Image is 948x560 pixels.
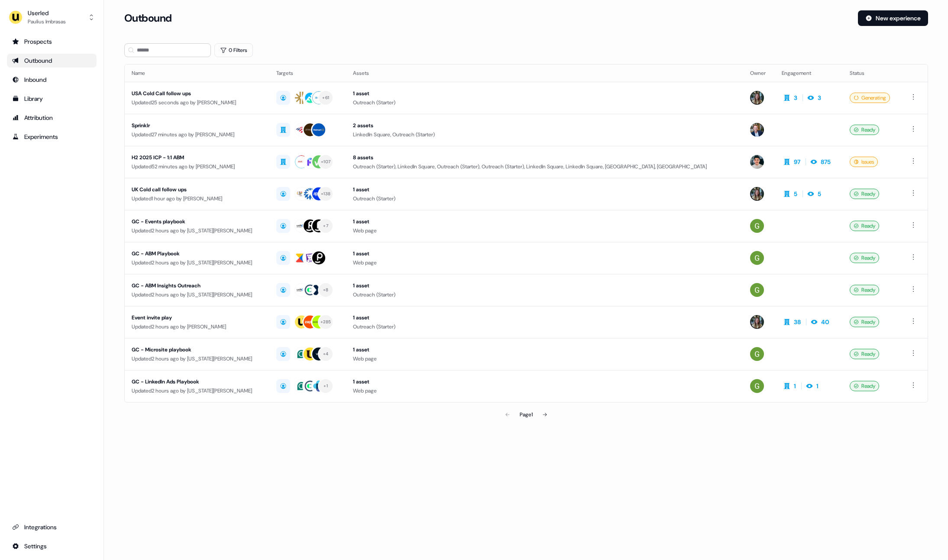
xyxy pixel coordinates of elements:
[353,153,736,162] div: 8 assets
[269,64,346,82] th: Targets
[353,322,736,331] div: Outreach (Starter)
[353,185,736,194] div: 1 asset
[7,7,97,28] button: UserledPaulius Imbrasas
[353,249,736,258] div: 1 asset
[132,153,263,162] div: H2 2025 ICP - 1:1 ABM
[28,9,66,17] div: Userled
[12,523,91,531] div: Integrations
[125,64,270,82] th: Name
[7,92,97,106] a: Go to templates
[850,189,879,199] div: Ready
[750,283,764,297] img: Georgia
[353,162,736,171] div: Outreach (Starter), LinkedIn Square, Outreach (Starter), Outreach (Starter), LinkedIn Square, Lin...
[132,377,263,386] div: GC - LinkedIn Ads Playbook
[320,318,331,326] div: + 285
[7,111,97,125] a: Go to attribution
[324,382,328,390] div: + 1
[353,386,736,395] div: Web page
[214,43,253,57] button: 0 Filters
[132,194,263,203] div: Updated 1 hour ago by [PERSON_NAME]
[850,285,879,295] div: Ready
[353,217,736,226] div: 1 asset
[353,226,736,235] div: Web page
[794,93,797,102] div: 3
[794,190,797,198] div: 5
[7,520,97,534] a: Go to integrations
[850,93,890,103] div: Generating
[821,318,829,326] div: 40
[132,258,263,267] div: Updated 2 hours ago by [US_STATE][PERSON_NAME]
[321,158,330,166] div: + 107
[7,130,97,144] a: Go to experiments
[7,539,97,553] a: Go to integrations
[850,125,879,135] div: Ready
[353,121,736,130] div: 2 assets
[321,190,330,198] div: + 138
[353,354,736,363] div: Web page
[132,281,263,290] div: GC - ABM Insights Outreach
[353,89,736,98] div: 1 asset
[132,354,263,363] div: Updated 2 hours ago by [US_STATE][PERSON_NAME]
[850,317,879,327] div: Ready
[132,345,263,354] div: GC - Microsite playbook
[353,313,736,322] div: 1 asset
[750,187,764,201] img: Charlotte
[850,381,879,391] div: Ready
[850,157,878,167] div: Issues
[12,75,91,84] div: Inbound
[132,226,263,235] div: Updated 2 hours ago by [US_STATE][PERSON_NAME]
[794,158,800,166] div: 97
[794,382,796,390] div: 1
[12,113,91,122] div: Attribution
[750,219,764,233] img: Georgia
[743,64,775,82] th: Owner
[132,121,263,130] div: Sprinklr
[818,93,821,102] div: 3
[323,222,328,230] div: + 7
[353,258,736,267] div: Web page
[750,91,764,105] img: Charlotte
[750,315,764,329] img: Charlotte
[28,17,66,26] div: Paulius Imbrasas
[858,10,928,26] button: New experience
[353,290,736,299] div: Outreach (Starter)
[353,345,736,354] div: 1 asset
[7,35,97,48] a: Go to prospects
[794,318,801,326] div: 38
[843,64,901,82] th: Status
[132,185,263,194] div: UK Cold call follow ups
[7,54,97,68] a: Go to outbound experience
[353,281,736,290] div: 1 asset
[353,377,736,386] div: 1 asset
[750,379,764,393] img: Georgia
[132,89,263,98] div: USA Cold Call follow ups
[850,349,879,359] div: Ready
[132,162,263,171] div: Updated 52 minutes ago by [PERSON_NAME]
[353,130,736,139] div: LinkedIn Square, Outreach (Starter)
[12,542,91,550] div: Settings
[132,249,263,258] div: GC - ABM Playbook
[12,94,91,103] div: Library
[750,347,764,361] img: Georgia
[132,290,263,299] div: Updated 2 hours ago by [US_STATE][PERSON_NAME]
[132,386,263,395] div: Updated 2 hours ago by [US_STATE][PERSON_NAME]
[322,94,329,102] div: + 61
[850,253,879,263] div: Ready
[775,64,843,82] th: Engagement
[132,322,263,331] div: Updated 2 hours ago by [PERSON_NAME]
[7,73,97,87] a: Go to Inbound
[750,123,764,137] img: Yann
[821,158,831,166] div: 875
[132,98,263,107] div: Updated 25 seconds ago by [PERSON_NAME]
[132,313,263,322] div: Event invite play
[750,155,764,169] img: Vincent
[132,130,263,139] div: Updated 27 minutes ago by [PERSON_NAME]
[323,350,329,358] div: + 4
[750,251,764,265] img: Georgia
[850,221,879,231] div: Ready
[818,190,821,198] div: 5
[520,410,533,419] div: Page 1
[816,382,819,390] div: 1
[12,56,91,65] div: Outbound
